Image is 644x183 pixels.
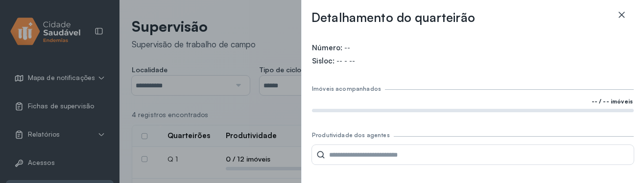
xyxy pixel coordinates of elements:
[336,57,355,66] span: -- - --
[312,85,381,92] div: Imóveis acompanhados
[344,43,350,53] span: --
[312,43,342,53] span: Número:
[591,98,634,105] legend: -- / -- imóveis
[311,10,475,25] h3: Detalhamento do quarteirão
[312,57,334,66] span: Sisloc:
[312,132,390,139] div: Produtividade dos agentes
